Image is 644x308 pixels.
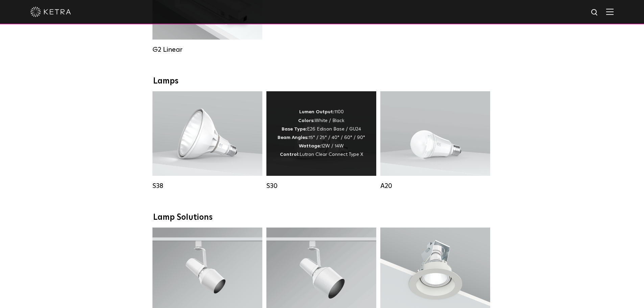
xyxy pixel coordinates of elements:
div: A20 [380,182,490,190]
strong: Beam Angles: [278,135,309,140]
img: search icon [591,8,599,17]
strong: Wattage: [299,144,321,148]
a: A20 Lumen Output:600 / 800Colors:White / BlackBase Type:E26 Edison Base / GU24Beam Angles:Omni-Di... [380,91,490,190]
strong: Base Type: [282,127,307,132]
div: Lamp Solutions [153,213,491,222]
a: S38 Lumen Output:1100Colors:White / BlackBase Type:E26 Edison Base / GU24Beam Angles:10° / 25° / ... [152,91,262,190]
img: Hamburger%20Nav.svg [606,8,614,15]
div: G2 Linear [152,46,262,54]
strong: Lumen Output: [299,110,334,114]
div: S30 [266,182,376,190]
div: Lamps [153,76,491,86]
strong: Colors: [298,118,315,123]
a: S30 Lumen Output:1100Colors:White / BlackBase Type:E26 Edison Base / GU24Beam Angles:15° / 25° / ... [266,91,376,190]
div: S38 [152,182,262,190]
span: Lutron Clear Connect Type X [300,152,363,157]
strong: Control: [280,152,300,157]
img: ketra-logo-2019-white [30,7,71,17]
div: 1100 White / Black E26 Edison Base / GU24 15° / 25° / 40° / 60° / 90° 12W / 14W [278,108,365,159]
